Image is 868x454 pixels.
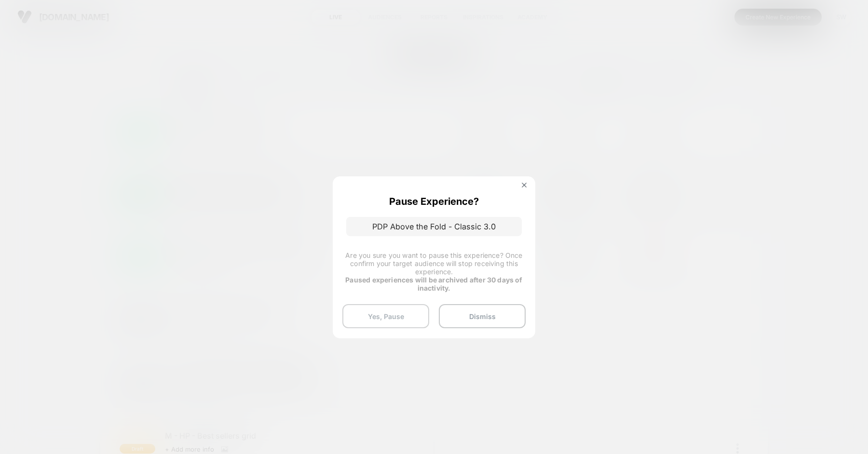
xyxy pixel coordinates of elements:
span: Are you sure you want to pause this experience? Once confirm your target audience will stop recei... [345,251,522,276]
button: Yes, Pause [342,304,429,328]
p: Pause Experience? [389,196,479,207]
p: PDP Above the Fold - Classic 3.0 [346,217,522,236]
strong: Paused experiences will be archived after 30 days of inactivity. [345,276,522,292]
button: Dismiss [439,304,526,328]
img: close [522,183,527,187]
